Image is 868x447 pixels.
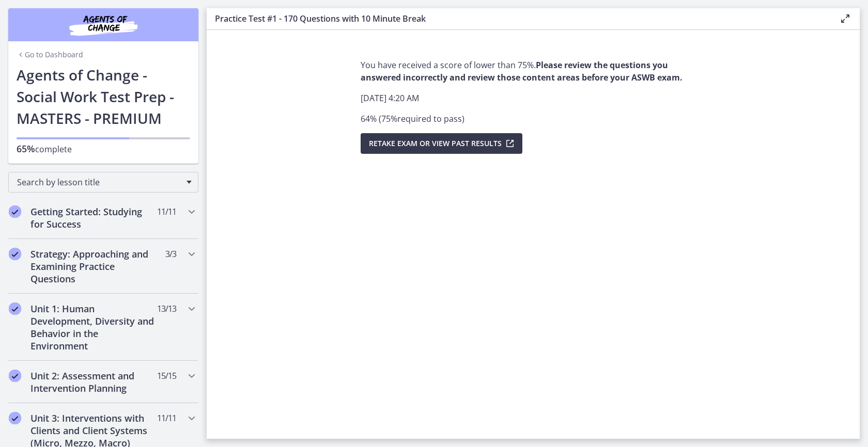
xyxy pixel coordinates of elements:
[30,248,157,285] h2: Strategy: Approaching and Examining Practice Questions
[17,64,190,129] h1: Agents of Change - Social Work Test Prep - MASTERS - PREMIUM
[369,137,502,150] span: Retake Exam OR View Past Results
[9,412,21,424] i: Completed
[157,302,176,315] span: 13 / 13
[41,12,165,37] img: Agents of Change
[9,205,21,218] i: Completed
[17,142,35,155] span: 65%
[215,12,823,25] h3: Practice Test #1 - 170 Questions with 10 Minute Break
[8,172,198,193] div: Search by lesson title
[361,59,706,84] p: You have received a score of lower than 75%.
[157,412,176,424] span: 11 / 11
[30,205,157,230] h2: Getting Started: Studying for Success
[30,302,157,352] h2: Unit 1: Human Development, Diversity and Behavior in the Environment
[157,370,176,382] span: 15 / 15
[17,142,190,155] p: complete
[17,50,83,60] a: Go to Dashboard
[361,133,522,154] button: Retake Exam OR View Past Results
[9,370,21,382] i: Completed
[165,248,176,260] span: 3 / 3
[361,92,419,104] span: [DATE] 4:20 AM
[361,113,464,124] span: 64 % ( 75 % required to pass )
[157,205,176,218] span: 11 / 11
[30,370,157,394] h2: Unit 2: Assessment and Intervention Planning
[17,177,181,188] span: Search by lesson title
[9,302,21,315] i: Completed
[9,248,21,260] i: Completed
